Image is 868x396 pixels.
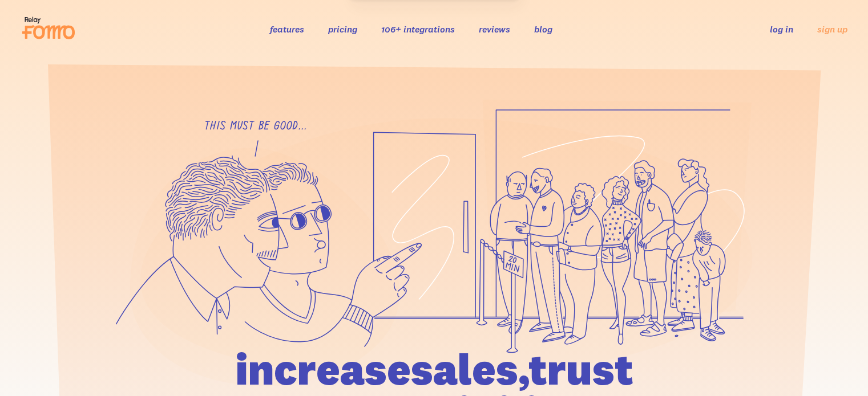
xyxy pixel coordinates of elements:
a: log in [770,23,793,35]
a: blog [534,23,552,35]
a: reviews [479,23,510,35]
a: features [270,23,304,35]
a: sign up [817,23,847,35]
a: 106+ integrations [381,23,455,35]
a: pricing [328,23,357,35]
